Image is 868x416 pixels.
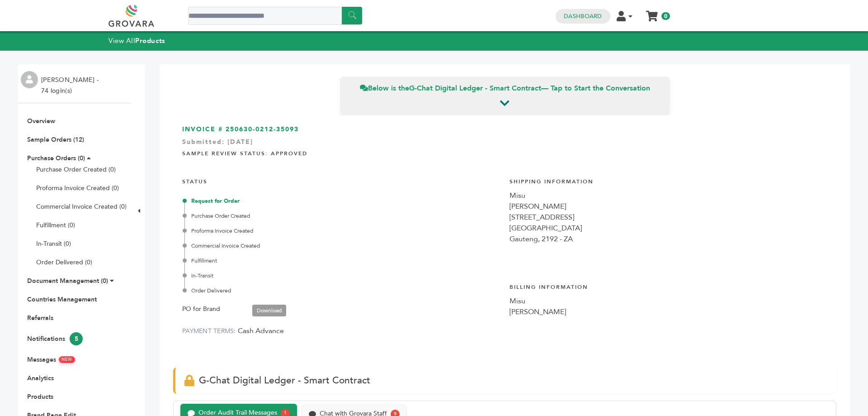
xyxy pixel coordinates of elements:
a: Products [27,392,53,401]
h4: Sample Review Status: Approved [182,143,827,162]
a: Commercial Invoice Created (0) [36,202,127,211]
a: Notifications5 [27,335,83,343]
a: My Cart [647,8,657,18]
a: Download [252,305,286,316]
a: Order Delivered (0) [36,258,92,267]
div: Proforma Invoice Created [184,227,500,235]
span: NEW [59,356,75,363]
input: Search a product or brand... [188,7,362,25]
h4: Billing Information [509,277,828,296]
label: PAYMENT TERMS: [182,327,236,335]
a: Referrals [27,314,53,322]
span: G-Chat Digital Ledger - Smart Contract [199,374,370,387]
div: [GEOGRAPHIC_DATA] [509,223,828,234]
a: In-Transit (0) [36,239,71,248]
span: 0 [661,12,670,20]
a: Analytics [27,374,54,383]
div: Request for Order [184,197,500,205]
strong: G-Chat Digital Ledger - Smart Contract [409,83,541,93]
div: Order Delivered [184,287,500,295]
span: Below is the — Tap to Start the Conversation [360,83,650,93]
h3: INVOICE # 250630-0212-35093 [182,125,827,134]
a: Dashboard [564,12,602,20]
a: Sample Orders (12) [27,135,84,144]
h4: STATUS [182,171,500,190]
div: Misu [509,296,828,306]
a: Purchase Order Created (0) [36,165,116,174]
a: Proforma Invoice Created (0) [36,184,119,192]
div: Gauteng, 2192 - ZA [509,234,828,244]
div: Purchase Order Created [184,212,500,220]
div: Commercial Invoice Created [184,242,500,250]
a: View AllProducts [108,36,165,45]
label: PO for Brand [182,304,220,315]
a: Purchase Orders (0) [27,154,85,163]
div: In-Transit [184,272,500,280]
a: Countries Management [27,295,97,304]
h4: Shipping Information [509,171,828,190]
a: Fulfillment (0) [36,221,75,230]
img: profile.png [21,71,38,88]
div: Misu [509,190,828,201]
li: [PERSON_NAME] - 74 login(s) [41,75,101,96]
span: Cash Advance [238,326,284,336]
a: Overview [27,117,55,125]
span: 5 [70,332,83,345]
div: Submitted: [DATE] [182,138,827,151]
strong: Products [135,36,165,45]
div: [PERSON_NAME] [509,306,828,317]
a: MessagesNEW [27,355,75,364]
a: Document Management (0) [27,277,108,285]
div: [STREET_ADDRESS] [509,212,828,223]
div: [PERSON_NAME] [509,201,828,212]
div: Fulfillment [184,257,500,265]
